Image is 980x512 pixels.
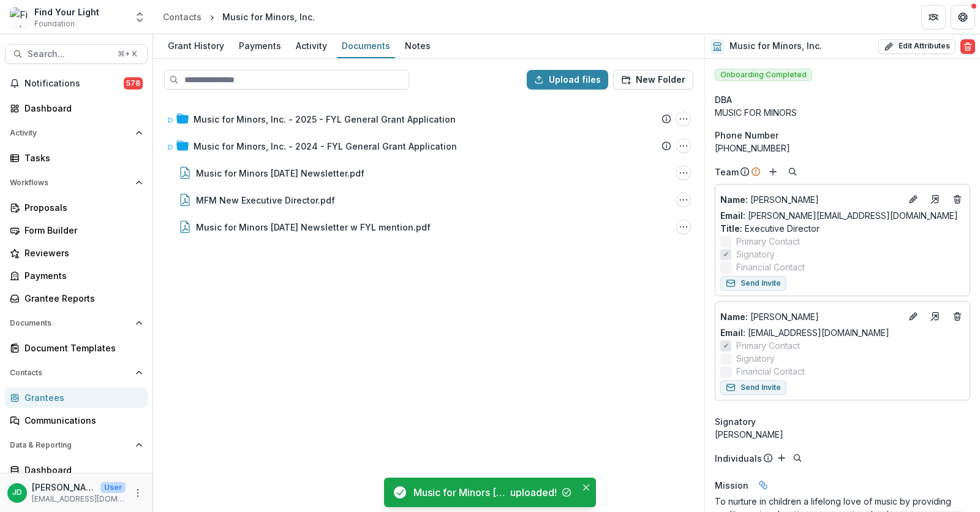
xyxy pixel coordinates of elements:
a: Tasks [5,148,148,168]
div: Documents [337,37,395,55]
button: More [130,486,145,500]
button: Close [579,480,594,495]
span: Search... [28,49,110,59]
div: Communications [24,414,138,427]
div: Music for Minors, Inc. - 2025 - FYL General Grant Application [194,113,456,126]
button: Notifications578 [5,74,148,93]
button: New Folder [613,70,693,90]
button: Linked binding [753,475,773,495]
a: Proposals [5,197,148,218]
span: DBA [715,93,732,106]
button: Edit [906,309,921,324]
span: Financial Contact [736,365,805,378]
p: Individuals [715,452,762,465]
span: Title : [720,223,742,234]
div: Music for Minors [DATE] Newsletter w FYL mention.pdfMusic for Minors May 25 Newsletter w FYL ment... [162,215,696,239]
div: Music for Minors [DATE] Newsletter.pdf [196,167,364,180]
span: Data & Reporting [10,441,130,449]
nav: breadcrumb [158,8,320,26]
div: Music for Minors [DATE] Newsletter.pdf [413,485,505,500]
div: Dashboard [24,102,138,115]
span: Activity [10,129,130,137]
a: Notes [400,34,435,58]
button: Upload files [527,70,608,90]
div: MFM New Executive Director.pdf [196,194,335,207]
div: Music for Minors, Inc. - 2024 - FYL General Grant Application [194,140,457,153]
span: Signatory [715,415,756,428]
div: [PERSON_NAME] [715,428,970,441]
button: Music for Minors May 25 Newsletter w FYL mention.pdf Options [676,220,691,234]
span: Contacts [10,369,130,377]
span: Name : [720,194,748,205]
a: Go to contact [925,307,945,326]
div: Music for Minors [DATE] Newsletter w FYL mention.pdf [196,221,431,234]
button: Music for Minors, Inc. - 2025 - FYL General Grant Application Options [676,112,691,126]
button: Add [766,164,780,179]
div: MFM New Executive Director.pdfMFM New Executive Director.pdf Options [162,188,696,212]
span: Phone Number [715,129,778,142]
span: Notifications [24,78,124,89]
div: Grant History [163,37,229,55]
button: Send Invite [720,380,786,395]
a: Email: [EMAIL_ADDRESS][DOMAIN_NAME] [720,326,889,339]
div: Payments [234,37,286,55]
div: Proposals [24,201,138,214]
div: Jeffrey Dollinger [12,489,22,497]
button: Open Activity [5,123,148,143]
span: Workflows [10,178,130,187]
button: Send Invite [720,276,786,291]
div: Music for Minors, Inc. [222,10,315,23]
a: Payments [234,34,286,58]
span: 578 [124,77,143,90]
button: Partners [921,5,946,29]
div: Dashboard [24,464,138,476]
button: Delete [960,39,975,54]
button: Open Documents [5,313,148,333]
img: Find Your Light [10,7,29,27]
div: Music for Minors, Inc. - 2025 - FYL General Grant ApplicationMusic for Minors, Inc. - 2025 - FYL ... [162,107,696,131]
div: [PHONE_NUMBER] [715,142,970,155]
button: Get Help [951,5,975,29]
div: Reviewers [24,246,138,259]
p: User [100,482,126,493]
a: Documents [337,34,395,58]
div: MUSIC FOR MINORS [715,106,970,119]
div: uploaded! [510,485,557,500]
div: Tasks [24,151,138,164]
p: [PERSON_NAME] [32,481,96,494]
a: Communications [5,410,148,430]
p: [PERSON_NAME] [720,193,901,206]
button: Deletes [950,192,965,207]
button: Search [790,451,805,465]
span: Mission [715,479,748,492]
a: Activity [291,34,332,58]
a: Email: [PERSON_NAME][EMAIL_ADDRESS][DOMAIN_NAME] [720,209,958,222]
div: Music for Minors, Inc. - 2024 - FYL General Grant ApplicationMusic for Minors, Inc. - 2024 - FYL ... [162,134,696,158]
button: Search [785,164,800,179]
button: Edit Attributes [878,39,956,54]
span: Primary Contact [736,339,800,352]
a: Dashboard [5,98,148,118]
a: Form Builder [5,220,148,240]
a: Contacts [158,8,206,26]
a: Name: [PERSON_NAME] [720,310,901,323]
div: ⌘ + K [115,47,140,61]
span: Name : [720,311,748,322]
p: Executive Director [720,222,965,235]
button: Open Workflows [5,173,148,193]
p: [PERSON_NAME] [720,310,901,323]
div: Notes [400,37,435,55]
div: Contacts [163,10,202,23]
button: Open entity switcher [131,5,148,29]
button: Music for Minors October 25 Newsletter.pdf Options [676,166,691,180]
div: Find Your Light [34,6,99,18]
span: Financial Contact [736,261,805,273]
a: Payments [5,266,148,286]
a: Document Templates [5,338,148,358]
span: Primary Contact [736,235,800,248]
a: Dashboard [5,460,148,480]
button: Add [774,451,789,465]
